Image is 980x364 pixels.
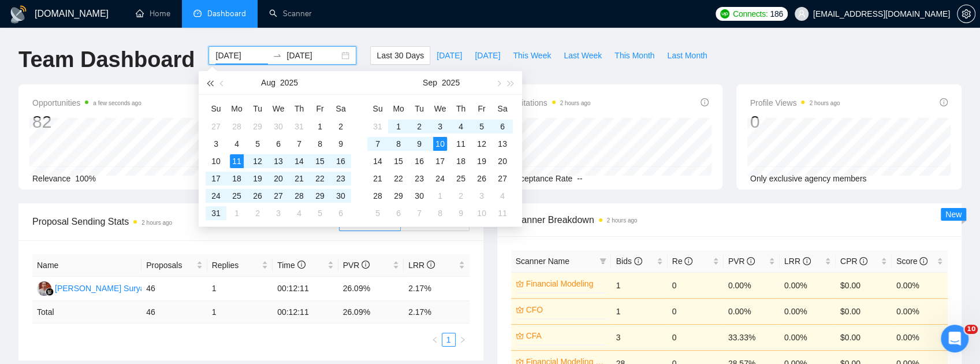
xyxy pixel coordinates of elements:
div: 27 [209,120,223,133]
div: 82 [32,111,141,133]
span: Scanner Name [516,257,569,266]
button: Last 30 Days [370,46,430,65]
td: 2025-09-23 [409,170,430,187]
div: 30 [412,189,426,203]
td: 2025-09-05 [471,118,492,135]
div: 10 [209,154,223,168]
td: 2025-09-01 [226,205,247,222]
span: This Week [513,49,551,62]
td: 2025-08-08 [310,135,330,153]
div: 1 [511,111,591,133]
th: Tu [409,99,430,118]
th: Mo [388,99,409,118]
div: 21 [371,172,385,185]
td: 2025-09-11 [450,135,471,153]
button: This Week [506,46,557,65]
td: 2025-09-07 [367,135,388,153]
span: Score [896,257,927,266]
td: 2025-09-01 [388,118,409,135]
span: dashboard [193,9,202,17]
button: This Month [608,46,661,65]
div: 17 [433,154,447,168]
td: 1 [611,298,667,324]
div: 11 [495,206,509,220]
span: 100% [75,174,96,183]
td: 2025-09-05 [310,205,330,222]
td: 2025-09-04 [289,205,310,222]
button: Sep [423,71,437,94]
td: 2025-09-28 [367,187,388,205]
th: We [430,99,450,118]
td: 2025-07-29 [247,118,268,135]
div: 10 [433,137,447,151]
td: 2025-07-30 [268,118,289,135]
th: Su [206,99,226,118]
span: Replies [212,259,259,272]
td: 2025-08-28 [289,187,310,205]
img: gigradar-bm.png [46,288,54,296]
td: 2025-10-06 [388,205,409,222]
td: 2025-08-03 [206,135,226,153]
time: 2 hours ago [809,100,840,106]
div: 4 [230,137,244,151]
div: 11 [230,154,244,168]
td: 2025-08-22 [310,170,330,187]
td: 2025-09-03 [430,118,450,135]
div: 27 [495,172,509,185]
td: 2025-08-18 [226,170,247,187]
img: logo [9,5,28,24]
div: 5 [475,120,489,133]
td: 2025-07-28 [226,118,247,135]
button: Last Week [557,46,608,65]
iframe: Intercom live chat [941,325,968,352]
th: Th [450,99,471,118]
td: 2025-07-31 [289,118,310,135]
div: 9 [412,137,426,151]
span: crown [516,280,524,288]
td: 2025-09-19 [471,153,492,170]
a: CFA [526,329,605,342]
span: Relevance [32,174,70,183]
span: to [273,51,282,60]
span: Only exclusive agency members [750,174,867,183]
time: 2 hours ago [607,217,638,224]
div: 8 [392,137,405,151]
span: Opportunities [32,96,141,110]
div: 19 [251,172,264,185]
td: 2025-10-10 [471,205,492,222]
td: 2025-08-15 [310,153,330,170]
th: Replies [207,254,273,277]
td: 2025-08-16 [330,153,351,170]
button: Aug [261,71,275,94]
div: 12 [475,137,489,151]
td: 2025-10-02 [450,187,471,205]
td: 2.17% [404,277,469,301]
th: Fr [310,99,330,118]
div: 6 [495,120,509,133]
span: info-circle [634,257,642,265]
th: Tu [247,99,268,118]
div: 14 [371,154,385,168]
td: 2025-10-03 [471,187,492,205]
div: 31 [292,120,306,133]
span: left [431,336,438,343]
div: 29 [251,120,264,133]
div: 15 [392,154,405,168]
td: 2025-09-16 [409,153,430,170]
time: 2 hours ago [560,100,591,106]
span: info-circle [427,261,435,269]
td: 2025-10-07 [409,205,430,222]
td: 2025-09-02 [409,118,430,135]
td: 2025-09-15 [388,153,409,170]
img: upwork-logo.png [720,9,729,18]
span: info-circle [919,257,927,265]
div: 1 [230,206,244,220]
a: D[PERSON_NAME] Suryanto [37,283,156,292]
span: filter [599,258,606,265]
div: 6 [271,137,285,151]
td: 00:12:11 [273,277,338,301]
a: CFO [526,303,605,316]
button: Last Month [661,46,713,65]
td: 2025-07-27 [206,118,226,135]
td: 2025-08-12 [247,153,268,170]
